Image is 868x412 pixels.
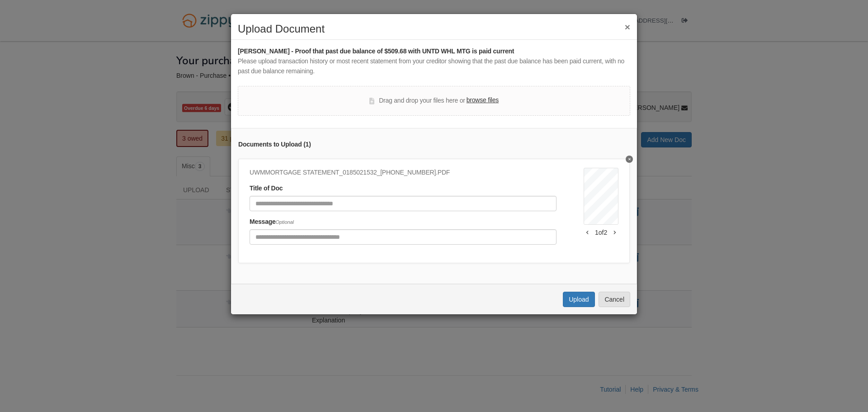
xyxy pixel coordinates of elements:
[563,292,594,307] button: Upload
[369,95,499,106] div: Drag and drop your files here or
[599,292,630,307] button: Cancel
[250,184,283,194] label: Title of Doc
[625,22,630,32] button: ×
[238,140,630,150] div: Documents to Upload ( 1 )
[238,23,630,35] h2: Upload Document
[250,217,294,227] label: Message
[276,219,294,225] span: Optional
[250,168,557,178] div: UWMMORTGAGE STATEMENT_0185021532_[PHONE_NUMBER].PDF
[467,95,499,105] label: browse files
[250,229,557,245] input: Include any comments on this document
[250,196,557,211] input: Document Title
[238,57,630,76] div: Please upload transaction history or most recent statement from your creditor showing that the pa...
[626,156,633,163] button: Delete undefined
[584,228,618,237] div: 1 of 2
[238,47,630,57] div: [PERSON_NAME] - Proof that past due balance of $509.68 with UNTD WHL MTG is paid current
